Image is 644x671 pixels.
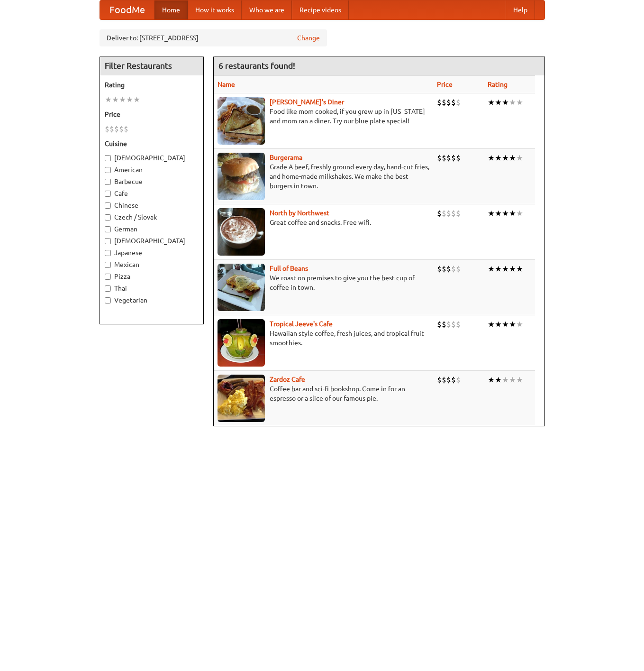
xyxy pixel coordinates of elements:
[297,33,320,43] a: Change
[270,209,329,217] a: North by Northwest
[516,153,523,163] li: ★
[242,0,292,19] a: Who we are
[105,80,199,90] h5: Rating
[446,375,451,385] li: $
[516,97,523,108] li: ★
[218,329,429,348] p: Hawaiian style coffee, fresh juices, and tropical fruit smoothies.
[451,208,456,219] li: $
[270,154,302,161] b: Burgerama
[100,29,327,46] div: Deliver to: [STREET_ADDRESS]
[105,260,199,269] label: Mexican
[495,208,502,219] li: ★
[456,97,461,108] li: $
[105,250,111,256] input: Japanese
[218,264,265,311] img: beans.jpg
[495,319,502,330] li: ★
[126,94,133,105] li: ★
[218,107,429,126] p: Food like mom cooked, if you grew up in [US_STATE] and mom ran a diner. Try our blue plate special!
[446,153,451,163] li: $
[509,208,516,219] li: ★
[218,273,429,292] p: We roast on premises to give you the best cup of coffee in town.
[495,153,502,163] li: ★
[105,295,199,305] label: Vegetarian
[488,264,495,274] li: ★
[270,98,344,106] a: [PERSON_NAME]'s Diner
[218,162,429,191] p: Grade A beef, freshly ground every day, hand-cut fries, and home-made milkshakes. We make the bes...
[442,97,446,108] li: $
[100,56,203,75] h4: Filter Restaurants
[124,124,128,134] li: $
[105,202,111,209] input: Chinese
[112,94,119,105] li: ★
[218,61,295,70] ng-pluralize: 6 restaurants found!
[105,285,111,292] input: Thai
[442,153,446,163] li: $
[105,284,199,293] label: Thai
[451,97,456,108] li: $
[105,248,199,257] label: Japanese
[218,81,235,88] a: Name
[456,319,461,330] li: $
[506,0,535,19] a: Help
[119,94,126,105] li: ★
[105,94,112,105] li: ★
[292,0,349,19] a: Recipe videos
[218,375,265,422] img: zardoz.jpg
[218,153,265,200] img: burgerama.jpg
[105,179,111,185] input: Barbecue
[105,165,199,175] label: American
[105,212,199,222] label: Czech / Slovak
[488,81,508,88] a: Rating
[509,153,516,163] li: ★
[437,375,442,385] li: $
[105,272,199,281] label: Pizza
[109,124,114,134] li: $
[502,208,509,219] li: ★
[270,376,305,383] a: Zardoz Cafe
[509,97,516,108] li: ★
[218,384,429,403] p: Coffee bar and sci-fi bookshop. Come in for an espresso or a slice of our famous pie.
[437,319,442,330] li: $
[105,226,111,232] input: German
[105,189,199,198] label: Cafe
[105,167,111,173] input: American
[516,264,523,274] li: ★
[451,264,456,274] li: $
[100,0,154,19] a: FoodMe
[456,375,461,385] li: $
[105,153,199,163] label: [DEMOGRAPHIC_DATA]
[446,319,451,330] li: $
[442,264,446,274] li: $
[105,224,199,234] label: German
[105,201,199,210] label: Chinese
[442,375,446,385] li: $
[188,0,242,19] a: How it works
[516,319,523,330] li: ★
[437,97,442,108] li: $
[442,319,446,330] li: $
[502,375,509,385] li: ★
[105,274,111,280] input: Pizza
[105,191,111,197] input: Cafe
[133,94,140,105] li: ★
[502,264,509,274] li: ★
[119,124,124,134] li: $
[502,153,509,163] li: ★
[105,124,109,134] li: $
[488,319,495,330] li: ★
[446,208,451,219] li: $
[270,265,308,272] a: Full of Beans
[488,375,495,385] li: ★
[218,97,265,145] img: sallys.jpg
[456,208,461,219] li: $
[218,218,429,227] p: Great coffee and snacks. Free wifi.
[437,81,453,88] a: Price
[105,238,111,244] input: [DEMOGRAPHIC_DATA]
[495,264,502,274] li: ★
[451,375,456,385] li: $
[442,208,446,219] li: $
[509,264,516,274] li: ★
